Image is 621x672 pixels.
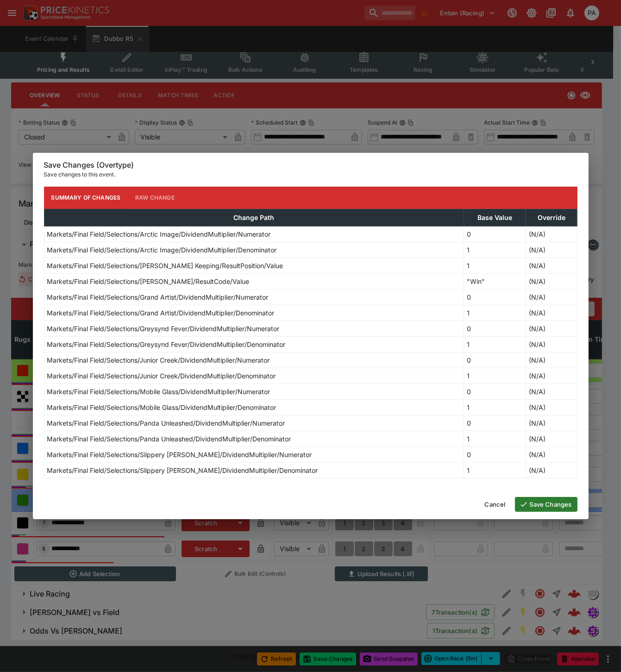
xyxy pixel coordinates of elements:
td: 0 [464,352,526,368]
td: (N/A) [526,431,577,446]
td: (N/A) [526,399,577,415]
td: 0 [464,446,526,462]
td: (N/A) [526,242,577,257]
td: 1 [464,399,526,415]
td: 0 [464,226,526,242]
p: Markets/Final Field/Selections/Slippery [PERSON_NAME]/DividendMultiplier/Numerator [47,450,312,459]
button: Save Changes [515,497,577,512]
td: (N/A) [526,289,577,305]
td: (N/A) [526,383,577,399]
p: Markets/Final Field/Selections/Arctic Image/DividendMultiplier/Numerator [47,229,271,239]
p: Markets/Final Field/Selections/[PERSON_NAME]/ResultCode/Value [47,276,250,286]
p: Markets/Final Field/Selections/Junior Creek/DividendMultiplier/Denominator [47,371,276,381]
td: (N/A) [526,446,577,462]
td: 1 [464,368,526,383]
td: (N/A) [526,336,577,352]
p: Markets/Final Field/Selections/Mobile Glass/DividendMultiplier/Numerator [47,387,270,396]
th: Override [526,209,577,226]
p: Markets/Final Field/Selections/Greysynd Fever/DividendMultiplier/Denominator [47,339,286,349]
p: Markets/Final Field/Selections/Junior Creek/DividendMultiplier/Numerator [47,355,270,365]
td: (N/A) [526,415,577,431]
td: "Win" [464,273,526,289]
td: 1 [464,336,526,352]
td: 1 [464,462,526,478]
td: 0 [464,383,526,399]
td: 1 [464,431,526,446]
p: Markets/Final Field/Selections/Panda Unleashed/DividendMultiplier/Numerator [47,418,285,428]
p: Markets/Final Field/Selections/Grand Artist/DividendMultiplier/Numerator [47,292,269,302]
td: 0 [464,289,526,305]
td: (N/A) [526,320,577,336]
td: (N/A) [526,352,577,368]
p: Markets/Final Field/Selections/Slippery [PERSON_NAME]/DividendMultiplier/Denominator [47,465,318,475]
td: 1 [464,242,526,257]
h6: Save Changes (Overtype) [44,160,577,170]
p: Save changes to this event. [44,170,577,179]
td: (N/A) [526,368,577,383]
td: (N/A) [526,305,577,320]
th: Change Path [44,209,464,226]
p: Markets/Final Field/Selections/[PERSON_NAME] Keeping/ResultPosition/Value [47,261,283,270]
p: Markets/Final Field/Selections/Mobile Glass/DividendMultiplier/Denominator [47,402,276,412]
td: (N/A) [526,257,577,273]
td: 0 [464,415,526,431]
td: (N/A) [526,462,577,478]
button: Cancel [479,497,511,512]
p: Markets/Final Field/Selections/Panda Unleashed/DividendMultiplier/Denominator [47,434,291,444]
td: (N/A) [526,273,577,289]
td: (N/A) [526,226,577,242]
td: 0 [464,320,526,336]
button: Summary of Changes [44,187,128,209]
td: 1 [464,257,526,273]
p: Markets/Final Field/Selections/Arctic Image/DividendMultiplier/Denominator [47,245,277,255]
p: Markets/Final Field/Selections/Grand Artist/DividendMultiplier/Denominator [47,308,275,318]
button: Raw Change [128,187,182,209]
th: Base Value [464,209,526,226]
td: 1 [464,305,526,320]
p: Markets/Final Field/Selections/Greysynd Fever/DividendMultiplier/Numerator [47,324,280,333]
